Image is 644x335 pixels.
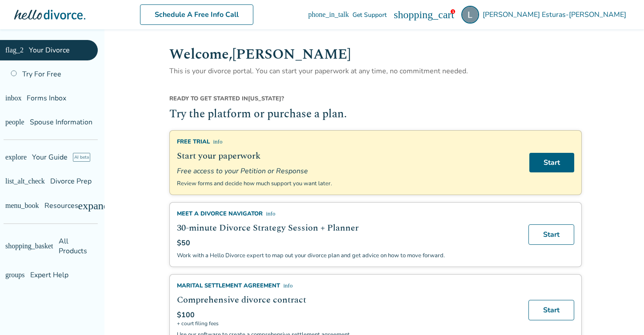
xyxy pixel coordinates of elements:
[5,154,12,161] span: explore
[177,149,519,163] h2: Start your paperwork
[177,282,518,290] div: Marital Settlement Agreement
[177,238,190,248] span: $50
[5,47,12,54] span: flag_2
[461,6,479,24] img: Lorraine Esturas-Pierson
[5,201,52,211] span: Resources
[169,95,582,106] div: [US_STATE] ?
[266,211,272,216] span: info
[392,11,399,18] span: phone_in_talk
[528,224,574,245] a: Start
[169,106,582,123] h2: Try the platform or purchase a plan.
[483,10,630,20] span: [PERSON_NAME] Esturas-[PERSON_NAME]
[5,95,12,102] span: inbox
[402,11,436,19] span: Get Support
[529,153,574,172] a: Start
[169,44,582,65] h1: Welcome, [PERSON_NAME]
[5,178,12,185] span: list_alt_check
[213,139,219,144] span: info
[284,283,289,288] span: info
[451,9,455,14] div: 1
[59,153,76,162] span: AI beta
[177,210,518,218] div: Meet a divorce navigator
[18,93,57,103] span: Forms Inbox
[177,310,195,320] span: $100
[392,11,436,19] a: phone_in_talkGet Support
[444,9,454,20] span: shopping_cart
[177,138,519,146] div: Free Trial
[177,221,518,235] h2: 30-minute Divorce Strategy Session + Planner
[182,4,295,25] a: Schedule A Free Info Call
[177,251,518,259] p: Work with a Hello Divorce expert to map out your divorce plan and get advice on how to move forward.
[528,300,574,320] a: Start
[177,166,519,176] span: Free access to your Petition or Response
[5,119,12,126] span: people
[5,202,12,209] span: menu_book
[5,262,12,269] span: groups
[177,179,519,187] p: Review forms and decide how much support you want later.
[169,65,582,77] p: This is your divorce portal. You can start your paperwork at any time, no commitment needed.
[169,95,248,103] span: Ready to get started in
[177,293,518,307] h2: Comprehensive divorce contract
[177,320,518,327] span: + court filing fees
[5,238,12,245] span: shopping_basket
[82,200,92,211] span: expand_more
[600,292,644,335] iframe: Chat Widget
